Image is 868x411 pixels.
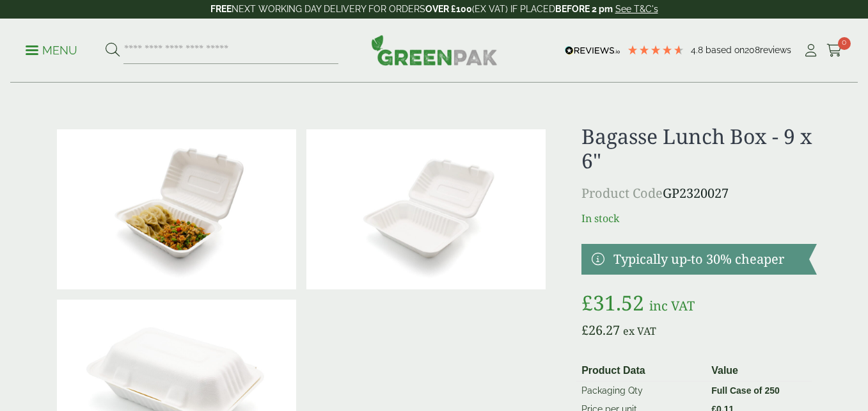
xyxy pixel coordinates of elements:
[576,381,706,400] td: Packaging Qty
[826,44,842,57] i: Cart
[615,4,658,14] a: See T&C's
[555,4,613,14] strong: BEFORE 2 pm
[649,297,695,314] span: inc VAT
[581,211,816,226] p: In stock
[706,45,745,55] span: Based on
[26,43,77,56] a: Menu
[26,43,77,58] p: Menu
[425,4,472,14] strong: OVER £100
[623,324,656,338] span: ex VAT
[581,184,816,203] p: GP2320027
[565,46,620,55] img: REVIEWS.io
[581,289,644,316] bdi: 31.52
[581,124,816,173] h1: Bagasse Lunch Box - 9 x 6"
[581,321,620,339] bdi: 26.27
[306,129,546,289] img: 2320027 Bagasse Lunch Box 9x6 Inch Open
[371,35,498,65] img: GreenPak Supplies
[803,44,819,57] i: My Account
[581,321,588,339] span: £
[57,129,296,289] img: 2320027 Bagasse Lunch Box 9x6 Inch Open With Food
[210,4,232,14] strong: FREE
[706,360,811,382] th: Value
[711,385,780,396] strong: Full Case of 250
[760,45,791,55] span: reviews
[826,41,842,60] a: 0
[838,37,851,50] span: 0
[627,44,684,56] div: 4.79 Stars
[745,45,760,55] span: 208
[581,289,593,316] span: £
[576,360,706,382] th: Product Data
[691,45,706,55] span: 4.8
[581,184,663,202] span: Product Code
